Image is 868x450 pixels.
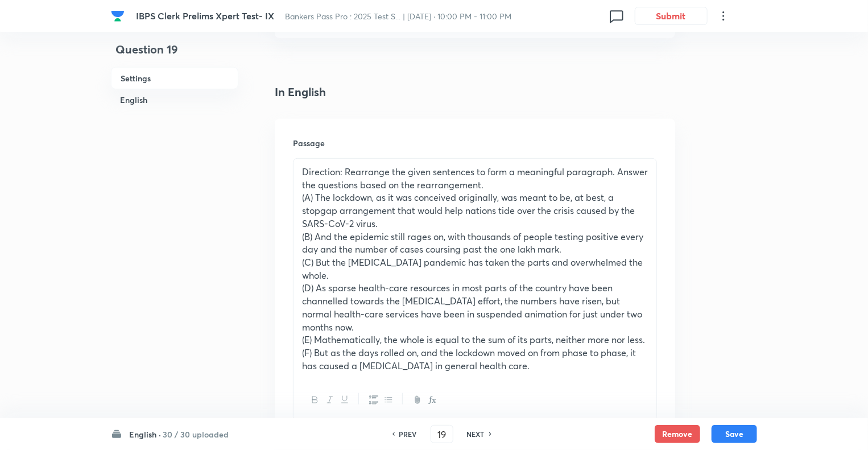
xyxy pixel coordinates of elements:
h6: Settings [111,67,238,89]
button: Save [712,425,757,443]
p: Direction: Rearrange the given sentences to form a meaningful paragraph. Answer the questions bas... [302,166,648,191]
img: Company Logo [111,9,125,23]
p: (C) But the [MEDICAL_DATA] pandemic has taken the parts and overwhelmed the whole. [302,256,648,282]
span: IBPS Clerk Prelims Xpert Test- IX [136,10,274,22]
button: Remove [655,425,700,443]
h6: 30 / 30 uploaded [163,428,229,440]
p: (B) And the epidemic still rages on, with thousands of people testing positive every day and the ... [302,230,648,256]
h6: English · [129,428,161,440]
button: Submit [635,7,708,25]
p: (D) As sparse health-care resources in most parts of the country have been channelled towards the... [302,282,648,333]
p: (E) Mathematically, the whole is equal to the sum of its parts, neither more nor less. [302,333,648,346]
a: Company Logo [111,9,127,23]
h4: In English [275,84,675,101]
p: (A) The lockdown, as it was conceived originally, was meant to be, at best, a stopgap arrangement... [302,191,648,230]
h4: Question 19 [111,41,238,67]
span: Bankers Pass Pro : 2025 Test S... | [DATE] · 10:00 PM - 11:00 PM [286,11,512,22]
h6: NEXT [467,429,485,439]
h6: PREV [399,429,417,439]
p: (F) But as the days rolled on, and the lockdown moved on from phase to phase, it has caused a [ME... [302,346,648,372]
h6: Passage [293,137,657,149]
h6: English [111,89,238,110]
